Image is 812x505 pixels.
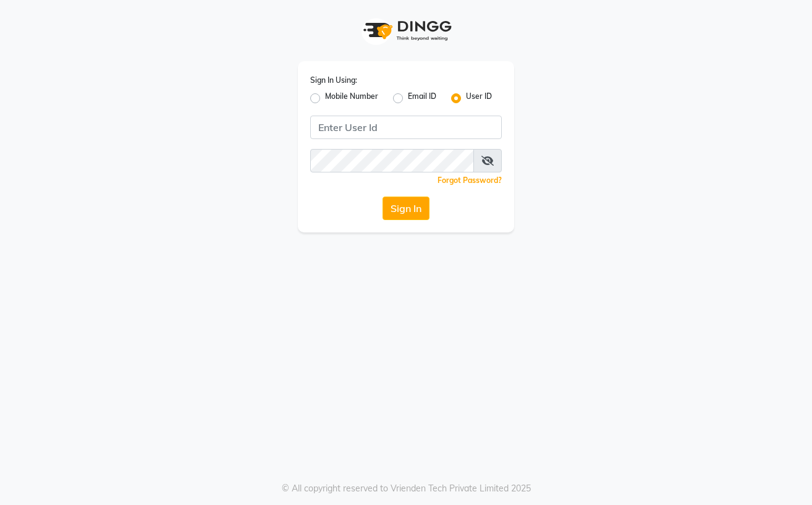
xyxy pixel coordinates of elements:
[408,91,436,106] label: Email ID
[310,116,502,139] input: Username
[310,149,474,172] input: Username
[466,91,492,106] label: User ID
[357,12,455,49] img: logo1.svg
[310,75,357,86] label: Sign In Using:
[438,176,502,185] a: Forgot Password?
[383,197,429,220] button: Sign In
[325,91,378,106] label: Mobile Number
